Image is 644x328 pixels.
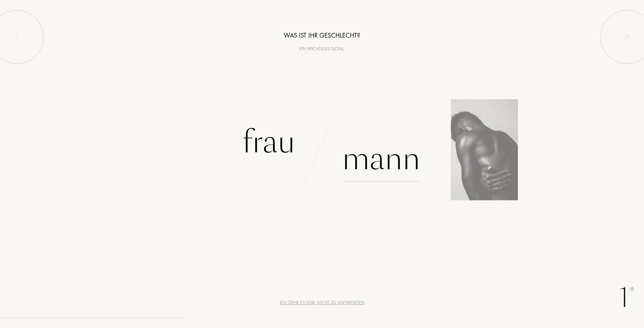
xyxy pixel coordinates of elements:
img: left_onboard.svg [14,34,19,40]
div: 1 [619,278,634,318]
span: /5 [629,286,634,293]
div: Ich ziehe es vor, nicht zu antworten [280,299,365,306]
div: Mann [342,136,420,182]
img: quit_onboard.svg [625,34,630,40]
div: Frau [242,120,295,165]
